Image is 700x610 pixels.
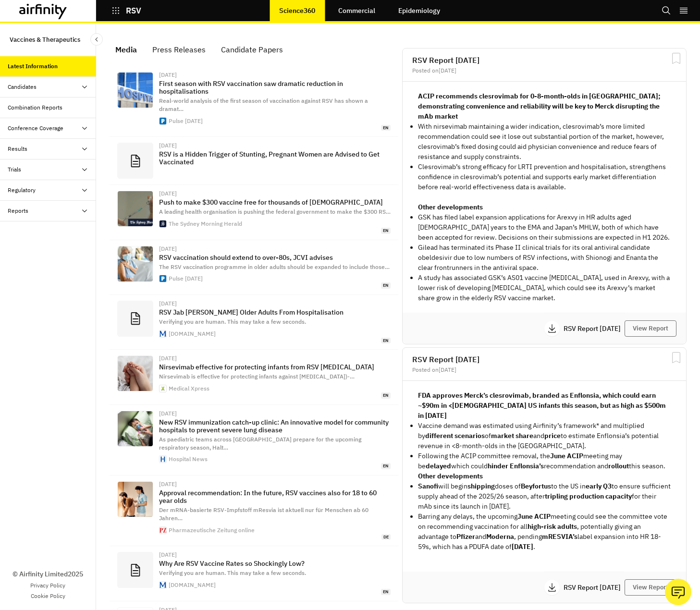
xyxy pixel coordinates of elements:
[381,463,391,469] span: en
[412,355,676,363] h2: RSV Report [DATE]
[418,92,661,121] strong: ACIP recommends clesrovimab for 0-8-month-olds in [GEOGRAPHIC_DATA]; demonstrating convenience an...
[625,320,676,337] button: View Report
[90,33,103,46] button: Close Sidebar
[159,355,391,361] div: [DATE]
[159,411,391,416] div: [DATE]
[418,482,438,490] strong: Sanofi
[159,246,391,252] div: [DATE]
[159,436,361,451] span: As paediatric teams across [GEOGRAPHIC_DATA] prepare for the upcoming respiratory season, Halt …
[110,295,398,350] a: [DATE]RSV Jab [PERSON_NAME] Older Adults From HospitalisationVerifying you are human. This may ta...
[118,356,153,391] img: nirsevimab-effective-f.jpg
[8,207,28,215] div: Reports
[30,581,65,590] a: Privacy Policy
[159,80,391,95] p: First season with RSV vaccination saw dramatic reduction in hospitalisations
[152,42,206,57] div: Press Releases
[8,124,63,133] div: Conference Coverage
[159,373,355,380] span: Nirsevimab is effective for protecting infants against [MEDICAL_DATA])- …
[160,456,166,463] img: cropped-H-Logo-270x270.png
[418,203,483,211] strong: Other developments
[159,150,391,166] p: RSV is a Hidden Trigger of Stunting, Pregnant Women are Advised to Get Vaccinated
[665,579,691,605] button: Ask our analysts
[8,83,37,91] div: Candidates
[418,421,671,451] li: Vaccine demand was estimated using Airfinity’s framework* and multiplied by of and to estimate En...
[670,52,682,64] svg: Bookmark Report
[159,72,391,78] div: [DATE]
[12,569,83,579] p: © Airfinity Limited 2025
[381,589,391,595] span: en
[544,431,561,440] strong: price
[542,532,577,541] strong: mRESVIA’s
[418,122,671,162] p: With nirsevimab maintaining a wider indication, clesrovimab’s more limited recommendation could s...
[418,512,671,562] li: Barring any delays, the upcoming meeting could see the committee vote on recommending vaccination...
[528,522,577,531] strong: high-risk adults
[159,552,391,558] div: [DATE]
[418,451,671,471] li: Following the ACIP committee removal, the meeting may be which could recommendation and this season.
[110,405,398,476] a: [DATE]New RSV immunization catch-up clinic: An innovative model for community hospitals to preven...
[221,42,283,57] div: Candidate Papers
[517,512,551,521] strong: June ACIP
[111,2,141,19] button: RSV
[160,220,166,227] img: smh.ico
[159,506,368,522] span: Der mRNA-basierte RSV-Impfstoff mResvia ist aktuell nur für Menschen ab 60 Jahren …
[381,125,391,131] span: en
[115,42,137,57] div: Media
[159,308,391,316] p: RSV Jab [PERSON_NAME] Older Adults From Hospitalisation
[169,386,209,391] div: Medical Xpress
[159,418,391,434] p: New RSV immunization catch-up clinic: An innovative model for community hospitals to prevent seve...
[118,411,153,446] img: shutterstock_2488815873.jpg
[159,569,306,576] span: Verifying you are human. This may take a few seconds.
[381,282,391,289] span: en
[608,462,629,470] strong: rollout
[31,592,65,600] a: Cookie Policy
[381,534,391,540] span: de
[160,582,166,588] img: faviconV2
[418,212,671,243] p: GSK has filed label expansion applications for Arexvy in HR adults aged [DEMOGRAPHIC_DATA] years ...
[159,301,391,306] div: [DATE]
[159,363,391,371] p: Nirsevimab effective for protecting infants from RSV [MEDICAL_DATA]
[118,191,153,226] img: c3065dcae6128d06edaa8dd9314625ad471cb6cb
[169,221,242,227] div: The Sydney Morning Herald
[279,7,315,14] p: Science360
[488,462,544,470] strong: hinder Enflonsia’s
[418,472,483,480] strong: Other developments
[418,481,671,512] li: will begin doses of to the US in to ensure sufficient supply ahead of the 2025/26 season, after f...
[512,542,533,551] strong: [DATE]
[159,191,391,196] div: [DATE]
[169,118,203,124] div: Pulse [DATE]
[418,391,666,420] strong: FDA approves Merck’s clesrovimab, branded as Enflonsia, which could earn ~$90m in <[DEMOGRAPHIC_D...
[159,198,391,206] p: Push to make $300 vaccine free for thousands of [DEMOGRAPHIC_DATA]
[169,276,203,281] div: Pulse [DATE]
[169,331,216,337] div: [DOMAIN_NAME]
[550,451,583,460] strong: June ACIP
[159,481,391,487] div: [DATE]
[521,482,551,490] strong: Beyfortus
[486,532,514,541] strong: Moderna
[159,318,306,325] span: Verifying you are human. This may take a few seconds.
[110,350,398,404] a: [DATE]Nirsevimab effective for protecting infants from RSV [MEDICAL_DATA]Nirsevimab is effective ...
[426,462,451,470] strong: delayed
[160,385,166,392] img: web-app-manifest-512x512.png
[159,560,391,567] p: Why Are RSV Vaccine Rates so Shockingly Low?
[381,338,391,344] span: en
[662,2,671,19] button: Search
[160,118,166,124] img: cropped-PULSE-app-icon_512x512px-180x180.jpg
[8,145,27,153] div: Results
[8,186,36,195] div: Regulatory
[586,482,612,490] strong: early Q3
[169,456,208,462] div: Hospital News
[110,546,398,601] a: [DATE]Why Are RSV Vaccine Rates so Shockingly Low?Verifying you are human. This may take a few se...
[159,489,391,504] p: Approval recommendation: In the future, RSV vaccines also for 18 to 60 year olds
[545,492,632,500] strong: tripling production capacity
[381,392,391,399] span: en
[491,431,533,440] strong: market share
[425,431,485,440] strong: different scenarios
[118,482,153,517] img: csm_56685_fc8b4ca8d6.jpg
[8,62,58,71] div: Latest Information
[159,97,368,112] span: Real-world analysis of the first season of vaccination against RSV has shown a dramat …
[625,579,676,596] button: View Report
[159,208,391,215] span: A leading health organisation is pushing the federal government to make the $300 RS …
[10,31,80,49] p: Vaccines & Therapeutics
[169,527,255,533] div: Pharmazeutische Zeitung online
[118,246,153,281] img: PCNs-should-prioritise-vaccination-of-care-home-residents.jpg
[160,330,166,337] img: faviconV2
